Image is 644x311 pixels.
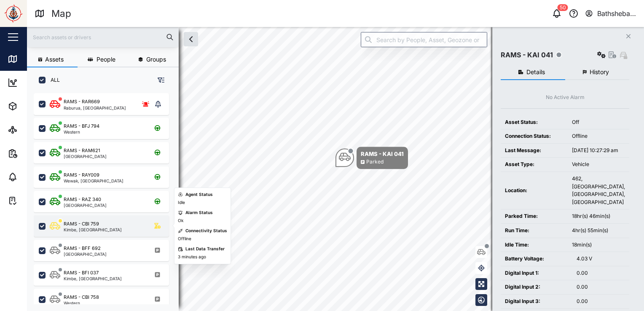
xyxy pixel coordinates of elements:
div: Parked [366,158,384,166]
div: Kimbe, [GEOGRAPHIC_DATA] [64,276,122,281]
div: RAMS - BFF 692 [64,245,101,252]
div: Western [64,130,99,134]
div: No Active Alarm [546,94,585,102]
button: Bathsheba Kare [585,8,637,19]
div: Dashboard [22,78,60,87]
img: Main Logo [4,4,23,23]
div: [GEOGRAPHIC_DATA] [64,252,107,256]
span: People [97,56,115,62]
div: Connection Status: [505,132,563,140]
div: RAMS - RAM621 [64,147,100,154]
div: Map marker [335,147,408,169]
div: Raburua, [GEOGRAPHIC_DATA] [64,106,126,110]
div: Alarm Status [185,209,213,216]
canvas: Map [27,27,644,311]
div: 50 [558,4,568,11]
div: Reports [22,149,51,158]
div: 18min(s) [572,241,625,249]
div: RAMS - BFI 037 [64,269,99,276]
div: Sites [22,125,42,134]
div: 18hr(s) 46min(s) [572,212,625,220]
div: Tasks [22,196,45,205]
div: Alarms [22,172,48,182]
div: 4hr(s) 55min(s) [572,227,625,235]
div: RAMS - RAR669 [64,98,100,105]
input: Search by People, Asset, Geozone or Place [361,32,487,47]
div: RAMS - CBI 758 [64,294,99,301]
div: Location: [505,187,563,195]
div: Map [51,6,71,21]
input: Search assets or drivers [32,31,174,43]
div: RAMS - CBI 759 [64,220,99,228]
div: Off [572,118,625,126]
div: [GEOGRAPHIC_DATA] [64,203,107,207]
label: ALL [46,77,60,83]
div: RAMS - KAI 041 [501,50,553,60]
div: Last Message: [505,147,563,155]
span: Assets [45,56,64,62]
div: Idle Time: [505,241,563,249]
span: Details [526,69,545,75]
div: Kimbe, [GEOGRAPHIC_DATA] [64,228,122,232]
div: [DATE] 10:27:29 am [572,147,625,155]
div: Assets [22,102,48,111]
div: Vehicle [572,161,625,169]
div: Run Time: [505,227,563,235]
div: Agent Status [185,191,213,198]
div: Offline [572,132,625,140]
div: RAMS - RAY009 [64,172,99,179]
div: Battery Voltage: [505,255,568,263]
div: Parked Time: [505,212,563,220]
div: RAMS - BFJ 794 [64,123,99,130]
div: 4.03 V [577,255,625,263]
div: Western [64,301,99,305]
div: Asset Status: [505,118,563,126]
div: Digital Input 1: [505,269,568,277]
div: Map [22,54,41,64]
div: grid [34,90,178,304]
div: [GEOGRAPHIC_DATA] [64,154,107,158]
div: RAMS - RAZ 340 [64,196,101,203]
div: 462, [GEOGRAPHIC_DATA], [GEOGRAPHIC_DATA], [GEOGRAPHIC_DATA] [572,175,625,206]
span: Groups [146,56,166,62]
span: History [590,69,609,75]
div: Asset Type: [505,161,563,169]
div: Digital Input 2: [505,283,568,291]
div: 0.00 [577,298,625,306]
div: RAMS - KAI 041 [361,150,404,158]
div: 0.00 [577,269,625,277]
div: Idle [178,199,185,206]
div: 0.00 [577,283,625,291]
div: Wewak, [GEOGRAPHIC_DATA] [64,179,123,183]
div: Digital Input 3: [505,298,568,306]
div: Bathsheba Kare [597,8,637,19]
